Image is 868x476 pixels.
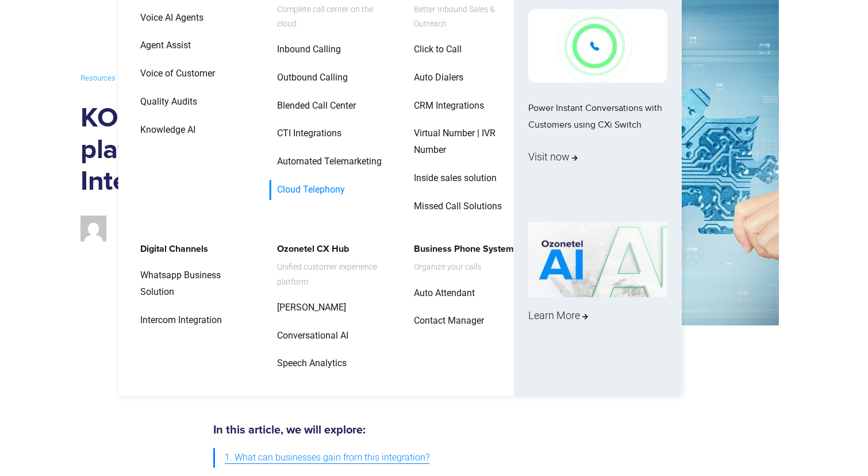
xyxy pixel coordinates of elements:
a: Quality Audits [133,92,199,112]
span: Organize your calls [414,260,514,274]
img: New-Project-17.png [528,9,667,83]
a: Knowledge AI [133,120,197,140]
a: CTI Integrations [270,124,343,144]
a: CRM Integrations [406,96,486,116]
a: Voice of Customer [133,64,217,84]
a: Inbound Calling [270,40,343,60]
a: Voice AI Agents [133,8,205,28]
span: 1. What can businesses gain from this integration? [225,450,429,466]
a: Blended Call Center [270,96,358,116]
a: Auto Dialers [406,68,465,88]
a: Learn More [528,222,667,376]
a: 1. What can businesses gain from this integration? [225,447,429,469]
a: Click to Call [406,40,463,60]
a: Missed Call Solutions [406,197,504,217]
h5: In this article, we will explore: [213,424,650,436]
a: Resources [80,71,116,85]
a: Cloud Telephony [270,180,347,200]
span: Complete call center on the cloud [277,2,390,31]
a: [PERSON_NAME] [270,298,348,318]
img: AI [528,222,667,298]
a: Whatsapp Business Solution [133,266,255,302]
span: Better Inbound Sales & Outreach [414,2,527,31]
a: Conversational AI [270,326,350,346]
a: Speech Analytics [270,354,348,374]
span: Unified customer experience platform [277,260,390,289]
a: Agent Assist [133,36,193,56]
a: Automated Telemarketing [270,152,383,172]
img: 4b37bf29a85883ff6b7148a8970fe41aab027afb6e69c8ab3d6dde174307cbd0 [80,216,106,241]
a: Digital Channels [133,239,210,259]
a: Auto Attendant [406,283,477,304]
a: Business Phone SystemOrganize your calls [406,239,516,277]
a: Inside sales solution [406,168,498,189]
a: Outbound Calling [270,68,349,88]
a: Ozonetel CX HubUnified customer experience platform [270,239,392,291]
a: Virtual Number | IVR Number [406,124,529,160]
h1: KOOKOO Cloud platform WhatsApp Integration [80,103,375,198]
a: Contact Manager [406,311,486,331]
span: Learn More [528,306,588,325]
span: Visit now [528,148,578,166]
a: Intercom Integration [133,310,224,331]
